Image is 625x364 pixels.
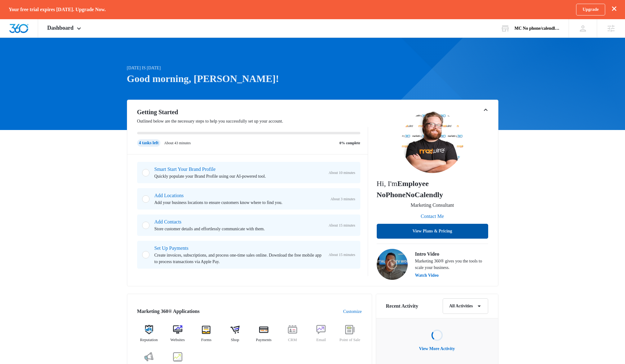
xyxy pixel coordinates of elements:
span: About 3 minutes [331,196,355,202]
div: account name [514,26,560,31]
button: dismiss this dialog [612,6,616,12]
div: 4 tasks left [137,139,161,147]
a: Reputation [137,325,161,347]
button: Watch Video [415,273,439,278]
span: About 15 minutes [329,223,355,228]
span: Forms [201,337,211,343]
button: Contact Me [414,209,450,224]
span: CRM [288,337,297,343]
a: Forms [194,325,218,347]
p: About 43 minutes [164,140,191,146]
p: [DATE] is [DATE] [127,65,372,71]
a: Email [309,325,333,347]
span: About 15 minutes [329,252,355,258]
p: Marketing Consultant [411,201,454,209]
p: Marketing 360® gives you the tools to scale your business. [415,258,488,271]
img: Employee NoPhoneNoCalendly [401,111,463,173]
a: CRM [280,325,304,347]
a: Payments [252,325,276,347]
a: Add Contacts [154,219,182,224]
p: Hi, I'm [377,178,488,200]
button: Toggle Collapse [482,106,489,114]
a: Add Locations [154,193,184,198]
p: 0% complete [340,140,360,146]
p: Outlined below are the necessary steps to help you successfully set up your account. [137,118,368,124]
h2: Getting Started [137,107,368,117]
a: Smart Start Your Brand Profile [154,167,216,172]
span: Websites [170,337,185,343]
img: Intro Video [377,249,408,280]
a: Websites [166,325,189,347]
p: Store customer details and effortlessly communicate with them. [154,226,324,232]
span: Email [316,337,326,343]
button: View More Activity [413,341,461,356]
h1: Good morning, [PERSON_NAME]! [127,71,372,86]
a: Customize [343,308,362,315]
a: Upgrade [576,4,605,15]
span: Shop [231,337,239,343]
a: Set Up Payments [154,245,189,251]
h6: Recent Activity [386,302,418,310]
span: About 10 minutes [329,170,355,175]
p: Add your business locations to ensure customers know where to find you. [154,199,326,206]
button: All Activities [443,298,488,314]
p: Quickly populate your Brand Profile using our AI-powered tool. [154,173,324,180]
a: Shop [223,325,247,347]
h3: Intro Video [415,250,488,258]
span: Payments [256,337,272,343]
strong: Employee NoPhoneNoCalendly [377,180,443,199]
p: Create invoices, subscriptions, and process one-time sales online. Download the free mobile app t... [154,252,324,265]
a: Point of Sale [338,325,362,347]
span: Dashboard [47,25,74,31]
h2: Marketing 360® Applications [137,308,200,315]
span: Point of Sale [340,337,360,343]
button: View Plans & Pricing [377,224,488,239]
span: Reputation [140,337,158,343]
div: Dashboard [38,19,92,37]
p: Your free trial expires [DATE]. Upgrade Now. [9,6,106,12]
